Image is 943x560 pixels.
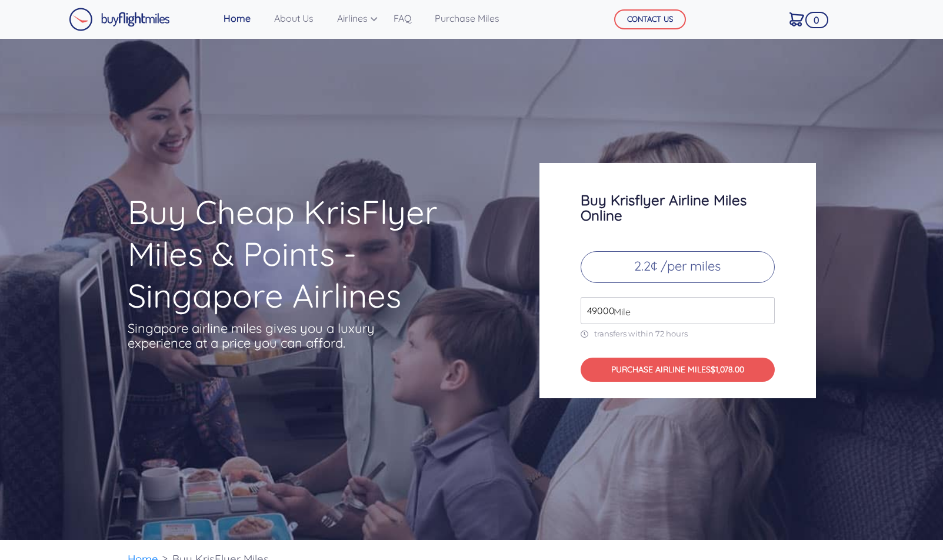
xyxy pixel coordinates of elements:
[269,6,318,30] a: About Us
[128,191,494,316] h1: Buy Cheap KrisFlyer Miles & Points - Singapore Airlines
[805,12,828,28] span: 0
[581,329,775,339] p: transfers within 72 hours
[128,321,392,351] p: Singapore airline miles gives you a luxury experience at a price you can afford.
[430,6,504,30] a: Purchase Miles
[581,192,775,223] h3: Buy Krisflyer Airline Miles Online
[69,5,170,34] a: Buy Flight Miles Logo
[614,9,686,29] button: CONTACT US
[69,8,170,31] img: Buy Flight Miles Logo
[389,6,416,30] a: FAQ
[581,251,775,283] p: 2.2¢ /per miles
[219,6,255,30] a: Home
[711,364,744,375] span: $1,078.00
[789,12,804,26] img: Cart
[608,305,631,319] span: Mile
[332,6,375,30] a: Airlines
[785,6,809,31] a: 0
[581,358,775,382] button: PURCHASE AIRLINE MILES$1,078.00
